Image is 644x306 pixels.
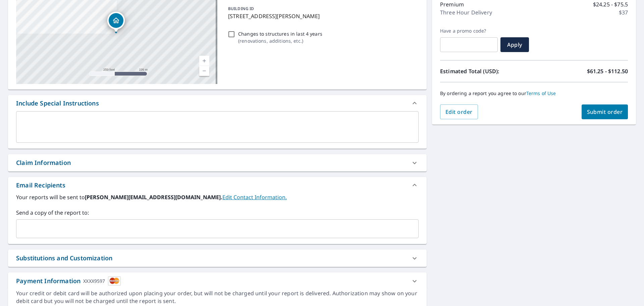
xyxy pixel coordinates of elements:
p: Changes to structures in last 4 years [238,30,322,37]
p: Estimated Total (USD): [440,67,534,75]
div: Claim Information [16,158,71,167]
div: Dropped pin, building 1, Residential property, 2520 Mcclendon St Houston, TX 77030 [107,12,125,33]
a: Terms of Use [526,90,556,96]
label: Send a copy of the report to: [16,209,419,217]
div: Email Recipients [8,177,427,193]
a: Current Level 17, Zoom In [199,56,209,66]
p: $61.25 - $112.50 [587,67,628,75]
button: Submit order [582,104,628,119]
p: Three Hour Delivery [440,8,492,16]
div: Claim Information [8,154,427,171]
p: $24.25 - $75.5 [593,0,628,8]
div: Payment Information [16,276,121,286]
div: XXXX9597 [83,276,105,286]
span: Edit order [445,108,473,116]
span: Apply [506,41,524,48]
div: Substitutions and Customization [8,250,427,267]
div: Substitutions and Customization [16,254,112,263]
div: Include Special Instructions [8,95,427,111]
p: $37 [619,8,628,16]
p: Premium [440,0,464,8]
span: Submit order [587,108,623,116]
label: Have a promo code? [440,28,498,34]
a: EditContactInfo [222,193,287,201]
p: ( renovations, additions, etc. ) [238,37,322,44]
a: Current Level 17, Zoom Out [199,66,209,76]
p: [STREET_ADDRESS][PERSON_NAME] [228,12,416,20]
p: BUILDING ID [228,6,254,11]
div: Your credit or debit card will be authorized upon placing your order, but will not be charged unt... [16,290,419,305]
img: cardImage [108,276,121,286]
div: Include Special Instructions [16,99,99,108]
button: Edit order [440,104,478,119]
p: By ordering a report you agree to our [440,90,628,96]
div: Email Recipients [16,181,65,190]
div: Payment InformationXXXX9597cardImage [8,272,427,290]
button: Apply [500,37,529,52]
label: Your reports will be sent to [16,193,419,201]
b: [PERSON_NAME][EMAIL_ADDRESS][DOMAIN_NAME]. [85,193,222,201]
